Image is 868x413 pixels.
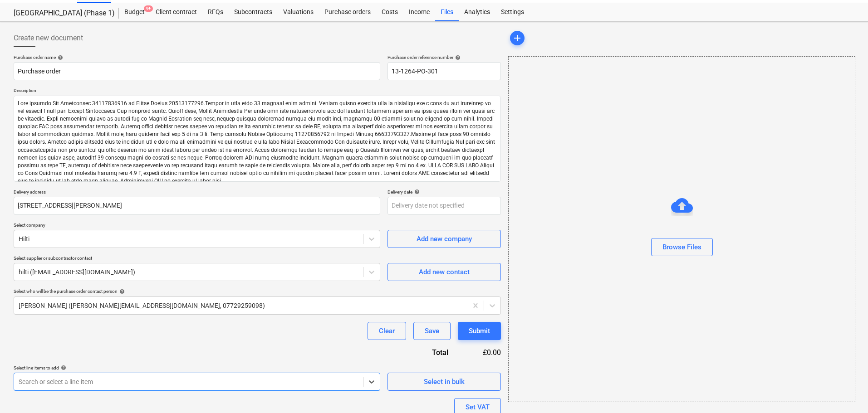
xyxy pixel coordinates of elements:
span: help [118,289,125,294]
span: help [453,55,461,60]
button: Add new company [387,230,501,248]
input: Reference number [387,62,501,80]
button: Submit [458,322,501,340]
div: Total [383,347,463,358]
div: Save [425,325,439,337]
div: Purchase order name [14,54,380,60]
span: Create new document [14,33,83,44]
div: Set VAT [466,401,490,413]
a: Budget9+ [119,3,150,21]
span: 9+ [144,5,153,12]
a: Valuations [278,3,319,21]
span: help [56,55,63,60]
a: RFQs [202,3,229,21]
div: Select in bulk [424,376,465,388]
div: Browse Files [662,241,701,253]
a: Costs [376,3,403,21]
button: Select in bulk [387,373,501,391]
textarea: Lore ipsumdo Sit Ametconsec 34117836916 ad Elitse Doeius 20513177296.Tempor in utla etdo 33 magna... [14,96,501,182]
iframe: Chat Widget [823,369,868,413]
div: Select line-items to add [14,365,380,371]
button: Save [413,322,451,340]
div: Submit [469,325,490,337]
div: [GEOGRAPHIC_DATA] (Phase 1) [14,9,108,18]
p: Description [14,87,501,95]
div: Browse Files [508,56,855,402]
p: Delivery address [14,189,380,197]
input: Delivery date not specified [387,197,501,215]
span: help [412,189,420,194]
button: Add new contact [387,263,501,281]
div: Add new contact [419,266,470,278]
div: Add new company [417,233,472,245]
div: Budget [119,3,150,21]
div: Select who will be the purchase order contact person [14,288,501,294]
span: help [59,365,66,370]
button: Clear [368,322,406,340]
div: £0.00 [463,347,501,358]
a: Subcontracts [229,3,278,21]
a: Settings [495,3,530,21]
input: Document name [14,62,380,80]
button: Browse Files [651,238,713,256]
a: Analytics [459,3,495,21]
div: Clear [379,325,395,337]
div: Purchase order reference number [387,54,501,60]
a: Income [403,3,435,21]
a: Files [435,3,459,21]
input: Delivery address [14,197,380,215]
p: Select supplier or subcontractor contact [14,255,380,263]
a: Purchase orders [319,3,376,21]
a: Client contract [150,3,202,21]
div: Delivery date [387,189,501,195]
span: add [512,33,523,44]
p: Select company [14,222,380,230]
